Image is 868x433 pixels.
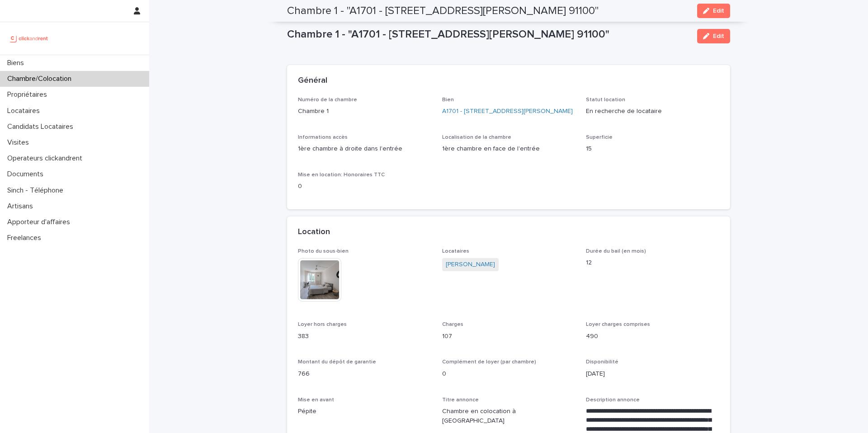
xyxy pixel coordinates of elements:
[4,90,54,99] p: Propriétaires
[7,29,51,47] img: UCB0brd3T0yccxBKYDjQ
[298,227,330,237] h2: Location
[298,172,385,178] span: Mise en location: Honoraires TTC
[4,75,79,83] p: Chambre/Colocation
[287,5,599,18] h2: Chambre 1 - "A1701 - [STREET_ADDRESS][PERSON_NAME] 91100"
[4,170,51,179] p: Documents
[442,135,511,140] span: Localisation de la chambre
[442,97,454,103] span: Bien
[442,144,576,154] p: 1ère chambre en face de l'entrée
[713,33,724,39] span: Edit
[586,107,719,116] p: En recherche de locataire
[442,397,479,403] span: Titre annonce
[586,332,719,341] p: 490
[586,144,719,154] p: 15
[442,322,463,327] span: Charges
[298,397,334,403] span: Mise en avant
[713,8,724,14] span: Edit
[298,332,431,341] p: 383
[298,182,431,191] p: 0
[586,359,618,365] span: Disponibilité
[298,76,327,86] h2: Général
[442,249,469,254] span: Locataires
[442,359,536,365] span: Complément de loyer (par chambre)
[4,186,71,195] p: Sinch - Téléphone
[442,332,576,341] p: 107
[298,97,357,103] span: Numéro de la chambre
[586,258,719,268] p: 12
[697,29,730,43] button: Edit
[586,397,640,403] span: Description annonce
[4,218,77,226] p: Apporteur d'affaires
[442,407,576,426] p: Chambre en colocation à [GEOGRAPHIC_DATA]
[442,107,573,116] a: A1701 - [STREET_ADDRESS][PERSON_NAME]
[4,202,40,211] p: Artisans
[298,144,431,154] p: 1ère chambre à droite dans l'entrée
[4,122,80,131] p: Candidats Locataires
[4,107,47,115] p: Locataires
[446,260,495,269] a: [PERSON_NAME]
[586,322,650,327] span: Loyer charges comprises
[4,234,48,242] p: Freelances
[4,138,36,147] p: Visites
[298,322,347,327] span: Loyer hors charges
[298,359,376,365] span: Montant du dépôt de garantie
[287,28,690,41] p: Chambre 1 - "A1701 - [STREET_ADDRESS][PERSON_NAME] 91100"
[298,407,431,416] p: Pépite
[298,369,431,379] p: 766
[697,4,730,18] button: Edit
[4,59,31,67] p: Biens
[4,154,90,163] p: Operateurs clickandrent
[586,249,646,254] span: Durée du bail (en mois)
[298,107,431,116] p: Chambre 1
[442,369,576,379] p: 0
[586,369,719,379] p: [DATE]
[586,97,625,103] span: Statut location
[586,135,613,140] span: Superficie
[298,249,349,254] span: Photo du sous-bien
[298,135,348,140] span: Informations accès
